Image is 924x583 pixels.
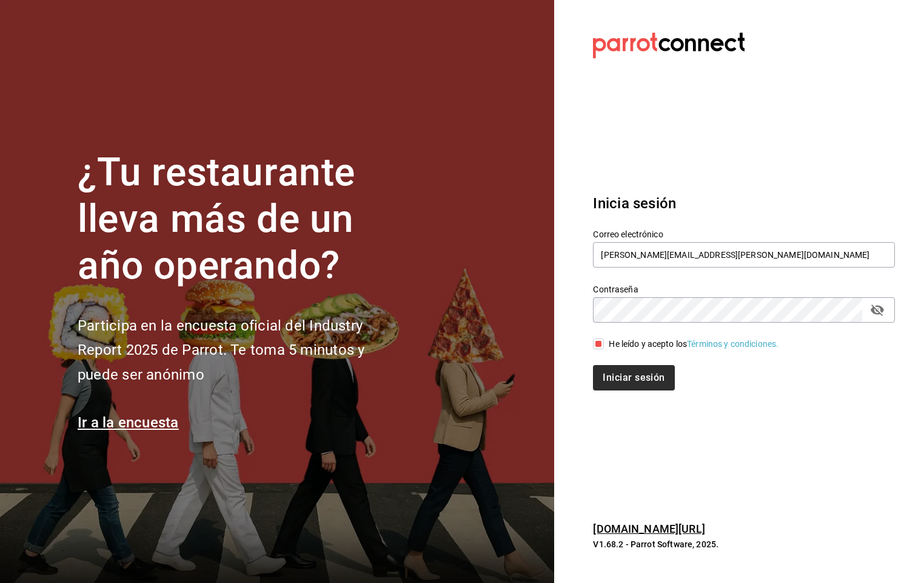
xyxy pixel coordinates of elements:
[593,522,705,535] a: [DOMAIN_NAME][URL]
[593,365,674,390] button: Iniciar sesión
[593,538,895,550] p: V1.68.2 - Parrot Software, 2025.
[867,300,888,320] button: passwordField
[593,230,895,239] label: Correo electrónico
[78,314,405,387] h2: Participa en la encuesta oficial del Industry Report 2025 de Parrot. Te toma 5 minutos y puede se...
[593,193,895,214] h3: Inicia sesión
[593,242,895,268] input: Ingresa tu correo electrónico
[593,285,895,294] label: Contraseña
[78,414,179,431] a: Ir a la encuesta
[609,338,778,351] div: He leído y acepto los
[687,339,778,349] a: Términos y condiciones.
[78,150,405,289] h1: ¿Tu restaurante lleva más de un año operando?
